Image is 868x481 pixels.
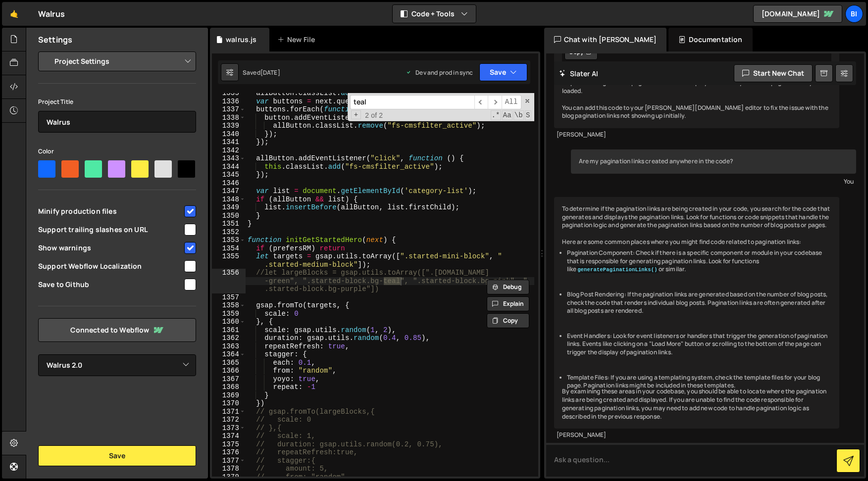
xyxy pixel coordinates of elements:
[487,280,529,294] button: Debug
[212,220,246,228] div: 1351
[212,154,246,163] div: 1343
[212,342,246,351] div: 1363
[406,68,473,77] div: Dev and prod in sync
[474,95,488,109] span: ​
[212,203,246,212] div: 1349
[559,69,599,78] h2: Slater AI
[212,326,246,335] div: 1361
[212,424,246,433] div: 1373
[525,110,531,120] span: Search In Selection
[38,261,183,271] span: Support Webflow Localization
[573,176,854,187] div: You
[351,110,361,120] span: Toggle Replace mode
[554,197,840,429] div: To determine if the pagination links are being created in your code, you search for the code that...
[513,110,524,120] span: Whole Word Search
[361,111,387,120] span: 2 of 2
[487,313,529,328] button: Copy
[544,28,667,51] div: Chat with [PERSON_NAME]
[502,95,521,109] span: Alt-Enter
[212,408,246,416] div: 1371
[212,448,246,457] div: 1376
[212,122,246,130] div: 1339
[38,206,183,216] span: Minify production files
[212,179,246,188] div: 1346
[212,138,246,146] div: 1341
[491,110,501,120] span: RegExp Search
[393,5,476,23] button: Code + Tools
[212,163,246,171] div: 1344
[557,431,837,439] div: [PERSON_NAME]
[38,225,183,235] span: Support trailing slashes on URL
[212,383,246,391] div: 1368
[212,318,246,326] div: 1360
[567,290,832,315] li: Blog Post Rendering: If the pagination links are generated based on the number of blog posts, che...
[212,269,246,293] div: 1356
[212,310,246,318] div: 1359
[487,296,529,311] button: Explain
[212,228,246,237] div: 1352
[479,63,527,81] button: Save
[243,68,280,77] div: Saved
[212,97,246,106] div: 1336
[502,110,512,120] span: CaseSensitive Search
[212,440,246,449] div: 1375
[753,5,842,23] a: [DOMAIN_NAME]
[212,359,246,367] div: 1365
[38,146,54,156] label: Color
[488,95,502,109] span: ​
[212,105,246,114] div: 1337
[576,266,659,273] code: generatePaginationLinks()
[212,391,246,400] div: 1369
[212,187,246,195] div: 1347
[567,249,832,274] li: Pagination Component: Check if there is a specific component or module in your codebase that is r...
[212,146,246,155] div: 1342
[668,28,752,51] div: Documentation
[212,465,246,473] div: 1378
[212,236,246,244] div: 1353
[212,416,246,424] div: 1372
[38,280,183,289] span: Save to Github
[567,374,832,390] li: Template Files: If you are using a templating system, check the template files for your blog page...
[212,432,246,440] div: 1374
[212,252,246,269] div: 1355
[734,64,813,82] button: Start new chat
[212,375,246,384] div: 1367
[212,244,246,253] div: 1354
[38,8,65,20] div: Walrus
[212,114,246,122] div: 1338
[212,399,246,408] div: 1370
[38,97,73,107] label: Project Title
[212,212,246,220] div: 1350
[212,350,246,359] div: 1364
[350,95,474,109] input: Search for
[212,130,246,139] div: 1340
[38,111,196,133] input: Project name
[277,35,319,45] div: New File
[212,89,246,97] div: 1335
[38,243,183,253] span: Show warnings
[571,149,857,174] div: Are my pagination links created anywhere in the code?
[557,131,837,139] div: [PERSON_NAME]
[212,457,246,465] div: 1377
[212,334,246,342] div: 1362
[845,5,863,23] a: Bi
[212,301,246,310] div: 1358
[212,171,246,179] div: 1345
[212,293,246,302] div: 1357
[2,2,26,26] a: 🤙
[260,68,280,77] div: [DATE]
[38,445,196,466] button: Save
[38,34,72,45] h2: Settings
[567,332,832,357] li: Event Handlers: Look for event listeners or handlers that trigger the generation of pagination li...
[212,195,246,204] div: 1348
[226,35,256,45] div: walrus.js
[212,367,246,375] div: 1366
[38,318,196,342] a: Connected to Webflow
